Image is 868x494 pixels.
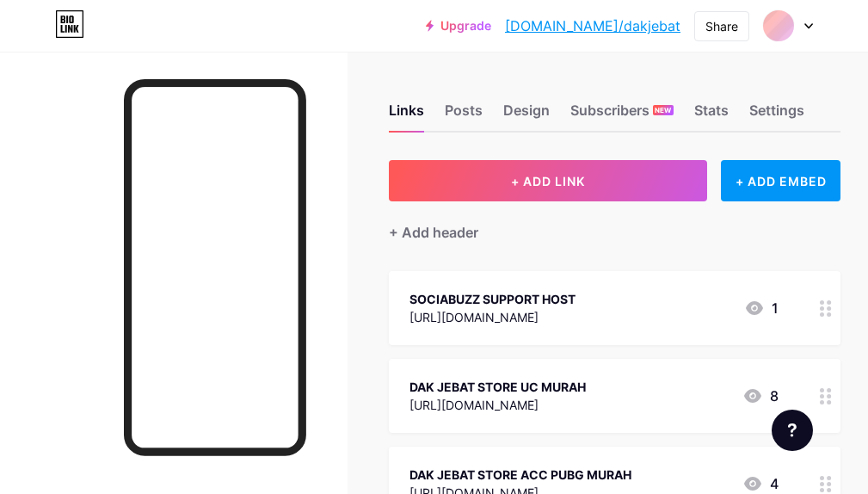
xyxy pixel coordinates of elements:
[705,17,738,35] div: Share
[409,290,576,308] div: SOCIABUZZ SUPPORT HOST
[694,100,729,131] div: Stats
[389,160,707,201] button: + ADD LINK
[409,396,586,414] div: [URL][DOMAIN_NAME]
[426,19,491,33] a: Upgrade
[409,378,586,396] div: DAK JEBAT STORE UC MURAH
[389,222,478,243] div: + Add header
[511,174,585,188] span: + ADD LINK
[409,308,576,326] div: [URL][DOMAIN_NAME]
[749,100,804,131] div: Settings
[742,473,779,494] div: 4
[389,100,424,131] div: Links
[445,100,483,131] div: Posts
[503,100,550,131] div: Design
[655,105,671,115] span: NEW
[570,100,674,131] div: Subscribers
[742,386,779,406] div: 8
[409,466,631,484] div: DAK JEBAT STORE ACC PUBG MURAH
[505,15,680,36] a: [DOMAIN_NAME]/dakjebat
[721,160,840,201] div: + ADD EMBED
[744,298,779,318] div: 1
